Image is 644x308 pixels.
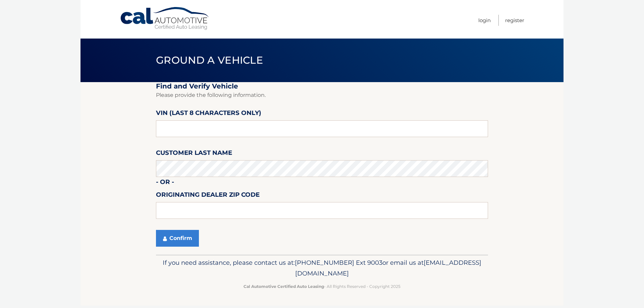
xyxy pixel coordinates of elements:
[156,108,261,120] label: VIN (last 8 characters only)
[156,82,488,90] h2: Find and Verify Vehicle
[244,284,324,289] strong: Cal Automotive Certified Auto Leasing
[156,90,488,100] p: Please provide the following information.
[120,7,210,30] a: Cal Automotive
[156,177,174,189] label: - or -
[160,257,484,279] p: If you need assistance, please contact us at: or email us at
[156,54,263,66] span: Ground a Vehicle
[505,15,524,26] a: Register
[478,15,491,26] a: Login
[160,283,484,290] p: - All Rights Reserved - Copyright 2025
[295,259,382,266] span: [PHONE_NUMBER] Ext 9003
[156,230,199,247] button: Confirm
[156,148,232,160] label: Customer Last Name
[156,190,260,202] label: Originating Dealer Zip Code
